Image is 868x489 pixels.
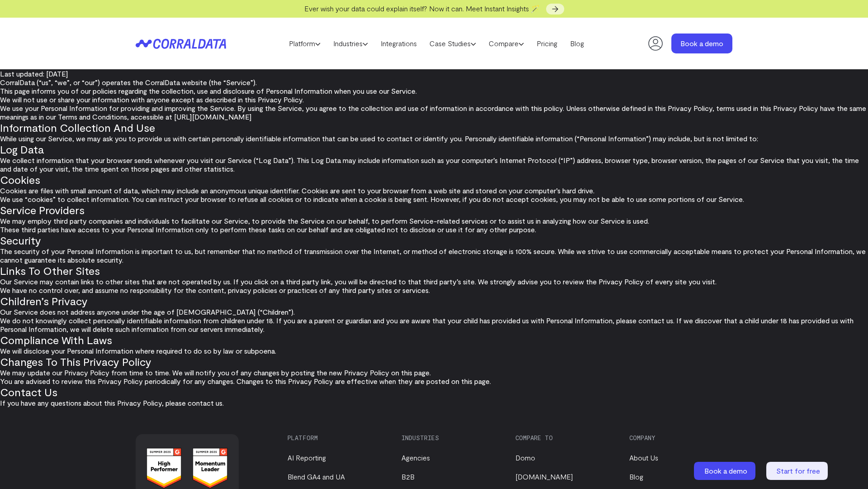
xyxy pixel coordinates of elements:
[704,466,747,475] span: Book a demo
[515,472,573,481] a: [DOMAIN_NAME]
[327,37,374,50] a: Industries
[766,462,830,480] a: Start for free
[776,466,820,475] span: Start for free
[564,37,590,50] a: Blog
[629,453,658,462] a: About Us
[629,434,728,441] h3: Company
[374,37,423,50] a: Integrations
[530,37,564,50] a: Pricing
[304,4,540,13] span: Ever wish your data could explain itself? Now it can. Meet Instant Insights 🪄
[629,472,643,481] a: Blog
[288,453,326,462] a: AI Reporting
[283,37,327,50] a: Platform
[288,434,386,441] h3: Platform
[288,472,345,481] a: Blend GA4 and UA
[515,453,535,462] a: Domo
[671,34,732,53] a: Book a demo
[401,434,500,441] h3: Industries
[515,434,614,441] h3: Compare to
[423,37,482,50] a: Case Studies
[401,453,430,462] a: Agencies
[694,462,757,480] a: Book a demo
[401,472,415,481] a: B2B
[482,37,530,50] a: Compare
